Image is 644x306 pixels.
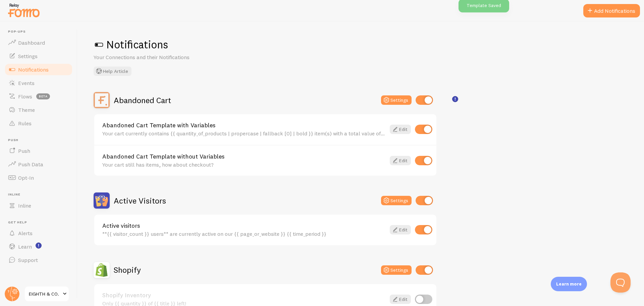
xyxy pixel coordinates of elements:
button: Settings [381,95,412,105]
iframe: Help Scout Beacon - Open [610,272,631,293]
span: Opt-In [18,174,34,181]
button: Help Article [94,67,131,76]
a: Alerts [4,226,73,240]
a: Shopify Inventory [102,292,386,298]
span: Rules [18,120,32,127]
a: Opt-In [4,171,73,184]
a: Theme [4,103,73,117]
button: Settings [381,196,412,205]
a: Active visitors [102,223,386,229]
h2: Abandoned Cart [114,95,171,105]
span: beta [36,93,50,99]
img: Abandoned Cart [94,92,110,108]
a: Inline [4,199,73,212]
p: Learn more [556,281,582,287]
span: EIGHTH & CO. [29,290,61,298]
h2: Shopify [114,265,141,275]
a: Dashboard [4,36,73,49]
a: Abandoned Cart Template with Variables [102,122,386,128]
h1: Notifications [94,38,628,51]
a: Support [4,253,73,267]
button: Settings [381,265,412,275]
p: Your Connections and their Notifications [94,53,255,61]
img: fomo-relay-logo-orange.svg [7,2,41,19]
a: Settings [4,49,73,63]
a: Events [4,76,73,90]
span: Inline [18,202,31,209]
img: Active Visitors [94,192,110,209]
a: Edit [390,295,411,304]
a: Edit [390,156,411,165]
span: Push [18,147,30,154]
a: Push [4,144,73,158]
a: Flows beta [4,90,73,103]
a: Learn [4,240,73,253]
svg: <p>Watch New Feature Tutorials!</p> [36,243,42,249]
span: Settings [18,53,38,59]
span: Dashboard [18,39,45,46]
span: Notifications [18,66,49,73]
span: Support [18,257,38,263]
span: Pop-ups [8,30,73,34]
a: Edit [390,225,411,234]
img: Shopify [94,262,110,278]
svg: <p>🛍️ For Shopify Users</p><p>To use the <strong>Abandoned Cart with Variables</strong> template,... [452,96,458,102]
a: Abandoned Cart Template without Variables [102,154,386,160]
a: Rules [4,117,73,130]
div: Learn more [551,277,587,291]
span: Events [18,80,35,86]
span: Inline [8,192,73,197]
div: **{{ visitor_count }} users** are currently active on our {{ page_or_website }} {{ time_period }} [102,231,386,237]
span: Alerts [18,230,33,236]
h2: Active Visitors [114,195,166,206]
span: Get Help [8,220,73,225]
span: Flows [18,93,32,100]
a: EIGHTH & CO. [24,286,69,302]
span: Push [8,138,73,142]
div: Your cart still has items, how about checkout? [102,162,386,168]
span: Push Data [18,161,43,168]
span: Learn [18,243,32,250]
div: Your cart currently contains {{ quantity_of_products | propercase | fallback [0] | bold }} item(s... [102,130,386,136]
a: Push Data [4,158,73,171]
a: Edit [390,125,411,134]
a: Notifications [4,63,73,76]
span: Theme [18,106,35,113]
